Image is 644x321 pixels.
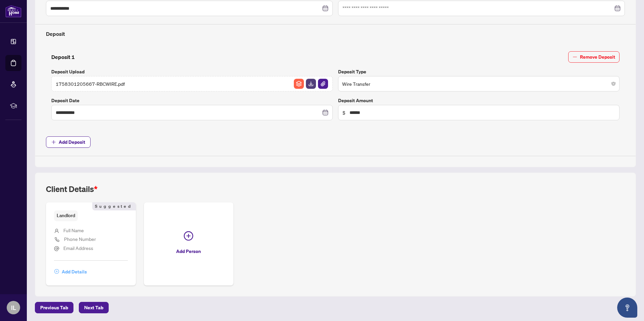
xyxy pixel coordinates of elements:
button: File Archive [293,78,304,89]
span: 1758301205667-RBCWIRE.pdfFile ArchiveFile DownloadFile Attachement [51,76,333,91]
button: Add Deposit [46,136,91,148]
span: Add Details [62,266,87,277]
button: Add Details [54,266,87,277]
span: Add Person [176,246,201,257]
h2: Client Details [46,184,98,194]
img: File Attachement [318,79,328,89]
h4: Deposit [46,30,625,38]
span: Full Name [63,227,84,233]
img: File Download [306,79,316,89]
button: Open asap [617,298,637,318]
span: plus-circle [184,231,193,241]
span: Previous Tab [40,302,68,313]
button: File Download [306,78,316,89]
span: Remove Deposit [580,52,615,62]
button: Remove Deposit [568,51,620,63]
span: Landlord [54,210,78,221]
img: File Archive [294,79,304,89]
span: plus-circle [54,269,59,274]
label: Deposit Type [338,68,620,75]
span: Email Address [63,245,93,251]
button: Previous Tab [35,302,73,313]
span: Wire Transfer [342,77,615,90]
label: Deposit Upload [51,68,333,75]
button: File Attachement [318,78,328,89]
button: Next Tab [79,302,109,313]
span: plus [51,140,56,144]
span: $ [342,109,345,116]
span: minus [573,55,577,59]
span: Next Tab [84,302,103,313]
label: Deposit Date [51,97,333,104]
span: Add Deposit [59,137,85,147]
span: Suggested [92,202,136,210]
span: 1758301205667-RBCWIRE.pdf [56,80,125,87]
span: IL [11,303,16,312]
img: logo [5,5,21,17]
span: Phone Number [64,236,96,242]
button: Add Person [144,202,234,285]
label: Deposit Amount [338,97,620,104]
span: close-circle [611,82,615,86]
h4: Deposit 1 [51,53,75,61]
